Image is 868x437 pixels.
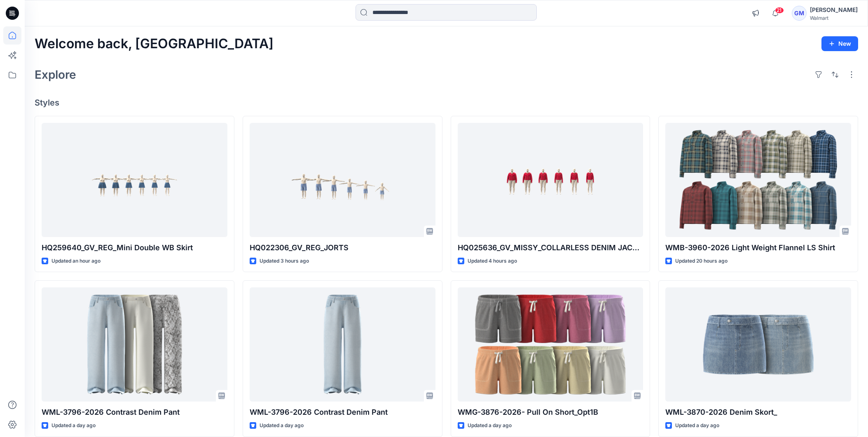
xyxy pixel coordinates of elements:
[675,257,728,265] p: Updated 20 hours ago
[675,421,719,430] p: Updated a day ago
[250,242,435,254] p: HQ022306_GV_REG_JORTS
[42,287,227,402] a: WML-3796-2026 Contrast Denim Pant
[42,242,227,254] p: HQ259640_GV_REG_Mini Double WB Skirt
[458,242,643,254] p: HQ025636_GV_MISSY_COLLARLESS DENIM JACKET
[42,123,227,237] a: HQ259640_GV_REG_Mini Double WB Skirt
[260,257,309,265] p: Updated 3 hours ago
[792,6,807,21] div: GM
[35,36,274,52] h2: Welcome back, [GEOGRAPHIC_DATA]
[468,257,517,265] p: Updated 4 hours ago
[810,5,858,15] div: [PERSON_NAME]
[821,36,858,51] button: New
[42,406,227,418] p: WML-3796-2026 Contrast Denim Pant
[458,287,643,402] a: WMG-3876-2026- Pull On Short_Opt1B
[250,287,435,402] a: WML-3796-2026 Contrast Denim Pant
[458,123,643,237] a: HQ025636_GV_MISSY_COLLARLESS DENIM JACKET
[665,406,851,418] p: WML-3870-2026 Denim Skort_
[51,257,101,265] p: Updated an hour ago
[250,123,435,237] a: HQ022306_GV_REG_JORTS
[665,242,851,254] p: WMB-3960-2026 Light Weight Flannel LS Shirt
[665,123,851,237] a: WMB-3960-2026 Light Weight Flannel LS Shirt
[775,7,784,14] span: 21
[250,406,435,418] p: WML-3796-2026 Contrast Denim Pant
[458,406,643,418] p: WMG-3876-2026- Pull On Short_Opt1B
[260,421,304,430] p: Updated a day ago
[665,287,851,402] a: WML-3870-2026 Denim Skort_
[51,421,96,430] p: Updated a day ago
[810,15,858,21] div: Walmart
[35,68,76,81] h2: Explore
[468,421,512,430] p: Updated a day ago
[35,98,858,108] h4: Styles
